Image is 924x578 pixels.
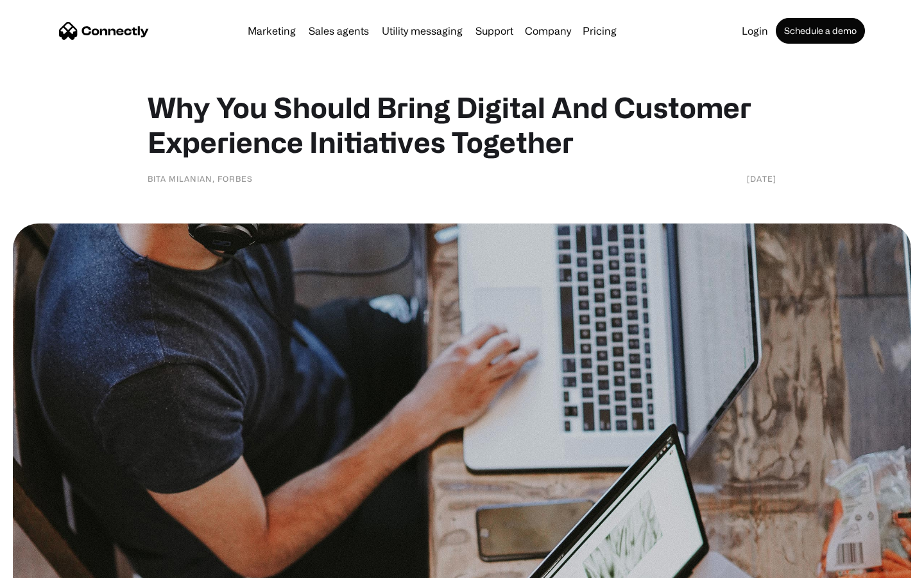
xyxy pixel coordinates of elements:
[26,556,77,574] ul: Language list
[148,172,253,185] div: Bita Milanian, Forbes
[737,26,773,36] a: Login
[304,26,374,36] a: Sales agents
[243,26,301,36] a: Marketing
[577,26,622,36] a: Pricing
[470,26,518,36] a: Support
[776,18,865,44] a: Schedule a demo
[377,26,468,36] a: Utility messaging
[525,22,571,40] div: Company
[13,556,77,574] aside: Language selected: English
[148,90,776,159] h1: Why You Should Bring Digital And Customer Experience Initiatives Together
[747,172,776,185] div: [DATE]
